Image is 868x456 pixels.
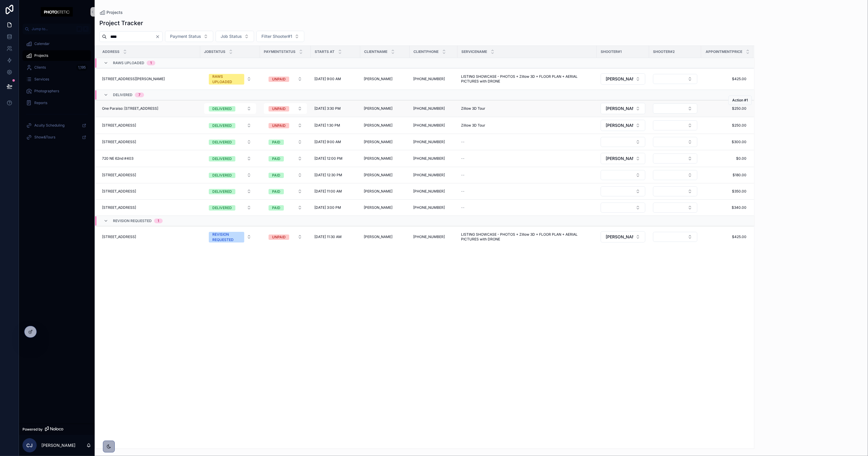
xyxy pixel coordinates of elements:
a: Select Button [600,103,646,114]
a: [DATE] 11:30 AM [314,235,357,239]
span: [STREET_ADDRESS] [102,205,136,210]
span: Calendar [34,41,50,46]
a: Services [22,74,91,85]
button: Select Button [264,232,307,242]
a: Select Button [600,170,646,180]
span: -- [461,205,465,210]
div: PAID [272,205,280,211]
span: K [83,27,88,31]
a: [STREET_ADDRESS] [102,123,197,128]
a: [PERSON_NAME] [364,77,406,81]
button: Select Button [264,170,307,180]
a: Select Button [264,120,307,131]
a: Select Button [264,169,307,181]
span: [PERSON_NAME] [364,173,392,177]
a: [PHONE_NUMBER] [413,173,454,177]
a: Select Button [653,202,698,213]
button: Select Button [601,170,645,180]
span: [PERSON_NAME] [606,156,633,161]
span: Shooter#1 [601,49,622,54]
button: Select Button [204,103,256,114]
a: Select Button [264,186,307,197]
a: $180.00 [701,173,746,177]
a: -- [461,140,593,144]
span: [DATE] 11:30 AM [314,235,342,239]
a: [STREET_ADDRESS] [102,205,197,210]
span: [STREET_ADDRESS][PERSON_NAME] [102,77,165,81]
a: [STREET_ADDRESS][PERSON_NAME] [102,77,197,81]
div: DELIVERED [212,106,232,111]
span: [DATE] 12:00 PM [314,156,342,161]
a: Select Button [264,231,307,242]
span: [STREET_ADDRESS] [102,123,136,128]
button: Select Button [653,104,697,114]
a: [STREET_ADDRESS] [102,189,197,194]
div: PAID [272,140,280,145]
a: $340.00 [701,205,746,210]
button: Select Button [204,170,256,180]
span: Zillow 3D Tour [461,123,485,128]
span: ClientName [364,49,387,54]
a: [PHONE_NUMBER] [413,140,454,144]
p: [PERSON_NAME] [41,442,75,448]
span: ServiceName [461,49,487,54]
a: Select Button [204,136,256,148]
span: -- [461,189,465,194]
span: ClientPhone [413,49,439,54]
span: [PERSON_NAME] [364,156,392,161]
a: Select Button [600,231,646,243]
a: [PHONE_NUMBER] [413,106,445,111]
span: Photographers [34,89,59,93]
a: [DATE] 11:00 AM [314,189,357,194]
a: [PHONE_NUMBER] [413,235,454,239]
a: Projects [22,50,91,61]
span: Zillow 3D Tour [461,106,485,111]
a: Zillow 3D Tour [461,106,593,111]
div: UNPAID [272,77,286,82]
span: Jobstatus [204,49,225,54]
a: -- [461,205,593,210]
button: Select Button [204,202,256,213]
a: $0.00 [701,156,746,161]
a: Projects [99,9,123,15]
a: [PHONE_NUMBER] [413,156,454,161]
a: Select Button [653,232,698,242]
span: -- [461,173,465,177]
a: Reports [22,98,91,108]
button: Select Button [204,229,256,245]
a: Show&Tours [22,132,91,143]
span: [PERSON_NAME] [606,76,633,82]
a: Select Button [264,136,307,148]
span: DELIVERED [113,93,132,97]
button: Select Button [653,137,697,147]
a: [PHONE_NUMBER] [413,189,454,194]
a: [PERSON_NAME] [364,235,406,239]
button: Select Button [204,137,256,147]
button: Select Button [653,186,697,196]
span: Address [102,49,119,54]
a: One Paraiso: [STREET_ADDRESS] [102,106,197,111]
div: UNPAID [272,106,286,111]
a: Select Button [600,137,646,147]
span: [DATE] 12:30 PM [314,173,342,177]
a: [DATE] 12:00 PM [314,156,357,161]
span: [STREET_ADDRESS] [102,140,136,144]
button: Select Button [601,203,645,213]
button: Select Button [264,103,307,114]
button: Select Button [601,231,645,242]
span: Payment Status [170,33,201,39]
span: [DATE] 9:00 AM [314,140,341,144]
a: Select Button [653,170,698,180]
span: [PERSON_NAME] [364,235,392,239]
div: PAID [272,189,280,194]
div: RAWS UPLOADED [212,74,241,85]
a: $425.00 [701,235,746,239]
a: [DATE] 12:30 PM [314,173,357,177]
button: Select Button [601,120,645,131]
button: Select Button [264,153,307,164]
